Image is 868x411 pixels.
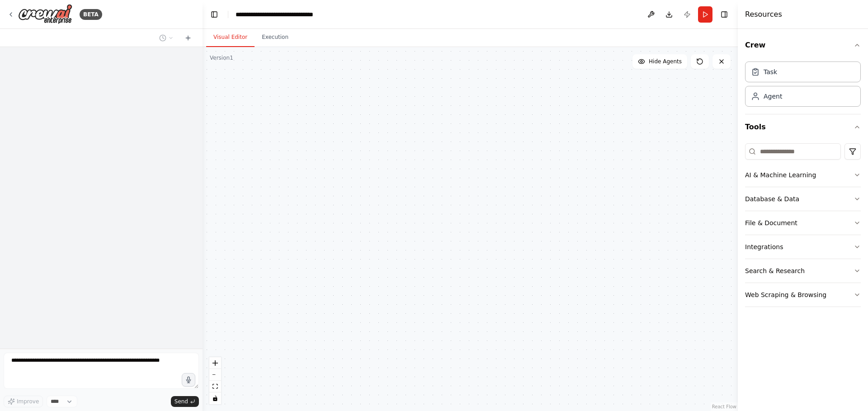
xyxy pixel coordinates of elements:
[745,283,861,307] button: Web Scraping & Browsing
[209,357,221,369] button: zoom in
[156,33,177,43] button: Switch to previous chat
[718,8,731,21] button: Hide right sidebar
[745,114,861,140] button: Tools
[80,9,102,20] div: BETA
[745,187,861,211] button: Database & Data
[745,170,816,180] div: AI & Machine Learning
[764,92,782,101] div: Agent
[745,194,799,203] div: Database & Data
[649,58,682,65] span: Hide Agents
[745,163,861,187] button: AI & Machine Learning
[745,33,861,58] button: Crew
[764,67,777,76] div: Task
[745,266,805,275] div: Search & Research
[17,398,39,405] span: Improve
[236,10,313,19] nav: breadcrumb
[175,398,188,405] span: Send
[18,4,72,24] img: Logo
[209,381,221,392] button: fit view
[209,369,221,381] button: zoom out
[745,242,783,251] div: Integrations
[209,357,221,404] div: React Flow controls
[745,218,797,227] div: File & Document
[208,8,221,21] button: Hide left sidebar
[181,33,195,43] button: Start a new chat
[206,28,255,47] button: Visual Editor
[745,235,861,259] button: Integrations
[745,290,826,299] div: Web Scraping & Browsing
[4,396,43,407] button: Improve
[182,373,195,387] button: Click to speak your automation idea
[210,54,233,61] div: Version 1
[745,9,782,20] h4: Resources
[632,54,687,69] button: Hide Agents
[209,392,221,404] button: toggle interactivity
[171,396,199,407] button: Send
[745,259,861,283] button: Search & Research
[745,58,861,114] div: Crew
[712,404,736,409] a: React Flow attribution
[745,211,861,235] button: File & Document
[255,28,296,47] button: Execution
[745,140,861,314] div: Tools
